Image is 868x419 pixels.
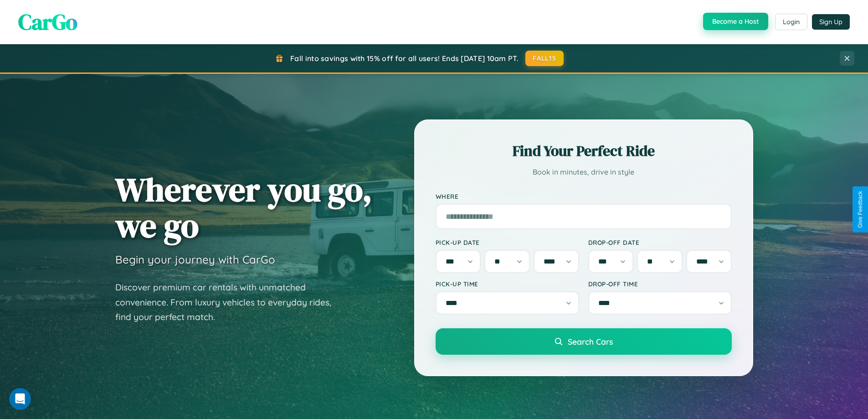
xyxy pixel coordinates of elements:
h3: Begin your journey with CarGo [115,253,275,266]
label: Pick-up Date [436,238,579,246]
button: Search Cars [436,328,732,355]
p: Discover premium car rentals with unmatched convenience. From luxury vehicles to everyday rides, ... [115,280,343,325]
button: Login [775,14,807,30]
div: Give Feedback [857,191,863,228]
button: Sign Up [812,14,850,30]
button: Become a Host [703,13,768,30]
h1: Wherever you go, we go [115,171,372,243]
p: Book in minutes, drive in style [436,166,732,179]
h2: Find Your Perfect Ride [436,141,732,161]
span: Fall into savings with 15% off for all users! Ends [DATE] 10am PT. [290,54,519,63]
span: CarGo [18,7,77,37]
span: Search Cars [568,336,613,347]
label: Drop-off Time [588,280,732,288]
label: Where [436,192,732,200]
label: Pick-up Time [436,280,579,288]
label: Drop-off Date [588,238,732,246]
iframe: Intercom live chat [9,388,31,410]
button: FALL15 [525,51,564,66]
